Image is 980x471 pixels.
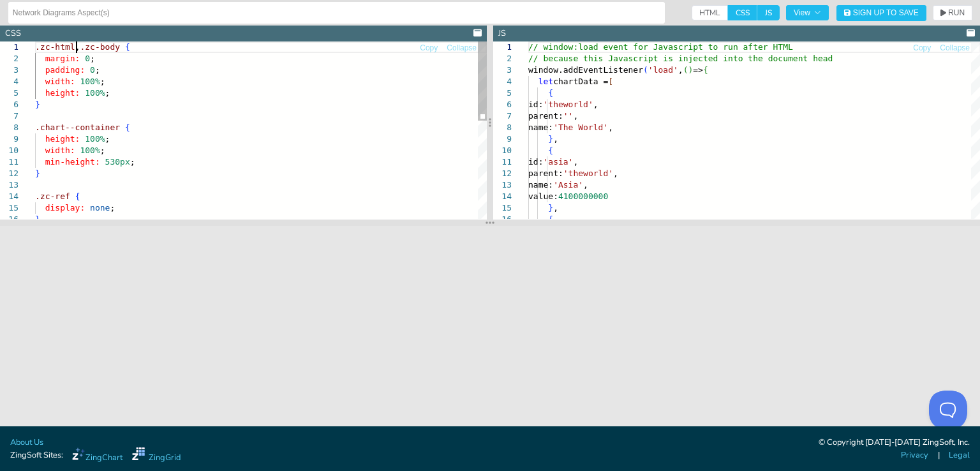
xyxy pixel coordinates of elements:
span: , [553,203,558,213]
span: none [90,203,110,213]
button: Copy [912,42,932,54]
span: Copy [913,44,931,52]
span: Collapse [447,44,477,52]
span: 'theworld' [563,168,613,178]
span: Copy [420,44,438,52]
button: Collapse [446,42,477,54]
button: View [786,5,829,20]
span: [ [608,77,613,86]
span: 'theworld' [543,100,593,109]
span: cument head [778,54,833,63]
span: | [938,449,940,461]
span: , [608,123,613,132]
div: 16 [493,214,512,225]
div: 11 [493,156,512,168]
span: , [583,180,588,190]
span: name: [528,180,553,190]
span: .zc-ref [35,191,70,201]
span: ( [643,65,648,75]
span: , [593,100,598,109]
span: 4100000000 [558,191,608,201]
span: 'asia' [543,157,573,167]
div: 13 [493,179,512,191]
span: window.addEventListener [528,65,643,75]
div: 5 [493,87,512,99]
span: height: [45,134,80,144]
button: Collapse [939,42,970,54]
span: 'load' [648,65,678,75]
span: ) [688,65,693,75]
span: id: [528,100,543,109]
span: chartData = [553,77,608,86]
span: let [538,77,553,86]
span: => [693,65,703,75]
div: 3 [493,64,512,76]
div: 4 [493,76,512,87]
div: © Copyright [DATE]-[DATE] ZingSoft, Inc. [819,437,970,449]
span: 0 [85,54,90,63]
span: , [678,65,683,75]
span: parent: [528,111,563,121]
div: 12 [493,168,512,179]
span: 530px [105,157,130,167]
span: height: [45,88,80,98]
span: 'Asia' [553,180,583,190]
span: } [35,100,40,109]
span: name: [528,123,553,132]
span: , [573,111,578,121]
span: ; [130,157,135,167]
span: 100% [85,88,105,98]
span: JS [757,5,780,20]
div: checkbox-group [692,5,780,20]
span: ; [100,146,105,155]
span: value: [528,191,558,201]
span: ; [105,134,110,144]
span: TML [778,42,792,52]
span: } [548,203,553,213]
div: 8 [493,122,512,133]
span: CSS [728,5,757,20]
div: 6 [493,99,512,110]
a: ZingGrid [132,447,181,464]
span: .chart--container [35,123,120,132]
span: { [125,42,130,52]
input: Untitled Demo [13,3,660,23]
span: 0 [90,65,95,75]
span: padding: [45,65,85,75]
span: { [548,214,553,224]
span: { [125,123,130,132]
div: 1 [493,41,512,53]
a: About Us [10,437,43,449]
button: RUN [933,5,972,20]
span: View [794,9,821,17]
span: , [573,157,578,167]
button: Copy [419,42,438,54]
a: ZingChart [72,447,122,464]
span: ; [90,54,95,63]
span: 100% [85,134,105,144]
span: width: [45,77,75,86]
span: display: [45,203,85,213]
span: , [75,42,80,52]
div: CSS [5,27,21,40]
span: id: [528,157,543,167]
span: Collapse [940,44,970,52]
span: .zc-body [80,42,120,52]
span: width: [45,146,75,155]
span: HTML [692,5,728,20]
span: '' [563,111,574,121]
span: , [613,168,618,178]
span: { [75,191,80,201]
span: 100% [80,77,100,86]
span: } [35,168,40,178]
span: ; [95,65,100,75]
span: } [35,214,40,224]
div: 10 [493,145,512,156]
span: ZingSoft Sites: [10,449,63,461]
span: parent: [528,168,563,178]
span: // window:load event for Javascript to run after H [528,42,778,52]
span: { [548,88,553,98]
a: Privacy [901,449,928,461]
span: ( [683,65,688,75]
div: 15 [493,202,512,214]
